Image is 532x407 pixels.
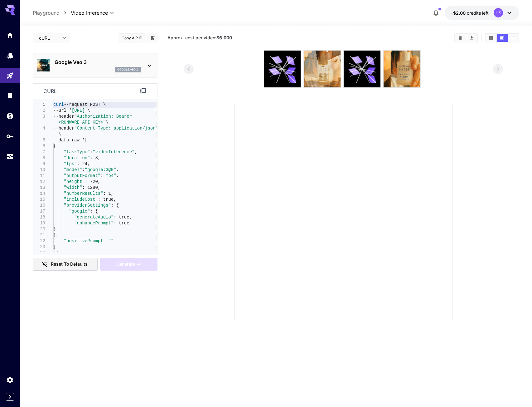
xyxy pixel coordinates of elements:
span: : 24, [77,161,90,166]
span: { [53,144,56,149]
span: Video Inference [71,9,108,17]
button: Show videos in video view [497,34,508,42]
span: "providerSettings" [64,203,111,208]
span: "includeCost" [64,197,98,202]
div: 24 [33,250,45,256]
div: 9 [33,161,45,167]
div: 22 [33,238,45,244]
div: 8 [33,155,45,161]
div: Home [6,31,14,39]
span: "width" [64,185,82,190]
span: \ [87,108,90,113]
div: -$2.00 [451,10,489,16]
div: 5 [33,137,45,143]
span: : 8, [90,155,101,160]
span: \ [59,132,61,137]
span: --data-raw '[ [53,138,87,143]
div: 21 [33,232,45,238]
span: [URL] [72,108,85,113]
div: 10 [33,167,45,173]
div: 14 [33,191,45,197]
span: "outputFormat" [64,173,101,178]
div: 19 [33,220,45,226]
button: Show videos in list view [508,34,519,42]
button: Show videos in grid view [486,34,496,42]
div: 16 [33,203,45,208]
span: curl [53,102,64,107]
div: 3 [33,114,45,120]
span: : 1280, [82,185,100,190]
span: "enhancePrompt" [74,221,114,226]
span: "positivePrompt" [64,238,106,243]
div: 18 [33,214,45,220]
span: "generateAudio" [74,215,114,220]
button: Clear videos [455,34,466,42]
b: $6.000 [216,35,232,40]
a: Playground [33,9,60,17]
span: "Content-Type: application/json" [74,126,158,131]
span: "numberResults" [64,191,103,196]
div: 6 [33,143,45,149]
div: API Keys [6,132,14,140]
span: --header [53,114,74,119]
span: : { [90,209,98,214]
div: Settings [6,376,14,384]
span: --url ' [53,108,72,113]
span: "height" [64,179,85,184]
nav: breadcrumb [33,9,71,17]
div: Usage [6,153,14,160]
span: "fps" [64,161,77,166]
div: 23 [33,244,45,250]
span: , [135,150,137,154]
div: 1 [33,102,45,108]
span: "duration" [64,155,90,160]
div: Playground [6,72,14,80]
span: ' [85,108,87,113]
span: "google" [69,209,90,214]
p: Google Veo 3 [55,58,141,66]
div: Expand sidebar [6,393,14,401]
span: cURL [39,35,58,41]
span: }, [53,233,59,238]
div: 17 [33,208,45,214]
span: "model" [64,167,82,172]
div: Library [6,92,14,100]
span: , [116,173,119,178]
img: eO07AAAAAElFTkSuQmCC [384,51,420,87]
span: <RUNWARE_API_KEY>" [59,120,106,125]
span: : 720, [85,179,100,184]
p: google_veo_3 [117,67,139,72]
div: Clear videosDownload All [454,33,478,42]
button: -$2.00HS [445,6,519,20]
div: HS [494,8,503,17]
span: "" [108,238,114,243]
button: Reset to defaults [33,258,98,271]
span: , [116,167,119,172]
span: : 1, [103,191,114,196]
span: "Authorization: Bearer [74,114,132,119]
span: "taskType" [64,150,90,154]
p: curl [43,87,57,95]
div: 7 [33,149,45,155]
div: 13 [33,185,45,191]
span: } [53,244,56,249]
span: : { [111,203,119,208]
span: credits left [467,10,489,16]
span: --request POST \ [64,102,106,107]
div: 2 [33,108,45,114]
button: Add to library [150,34,155,42]
span: Approx. cost per video: [167,35,232,40]
button: Copy AIR ID [118,33,146,42]
span: : [106,238,108,243]
span: : true, [98,197,116,202]
div: 15 [33,197,45,203]
span: --header [53,126,74,131]
span: \ [106,120,108,125]
div: Models [6,51,14,59]
span: } [53,227,56,232]
div: Google Veo 3google_veo_3 [37,56,153,75]
div: 11 [33,173,45,179]
span: ]' [53,250,59,255]
span: : [82,167,85,172]
span: : [90,150,93,154]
